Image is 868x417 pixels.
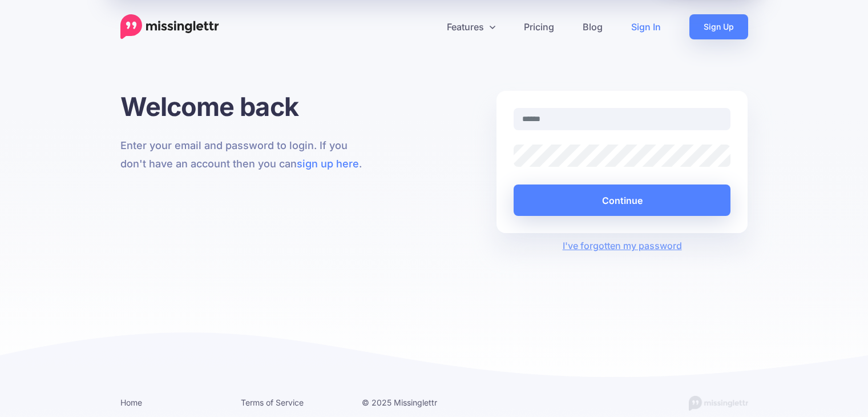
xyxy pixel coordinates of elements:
a: Features [433,14,510,39]
a: sign up here [297,158,359,170]
li: © 2025 Missinglettr [362,395,466,410]
a: Sign In [617,14,675,39]
a: I've forgotten my password [563,240,682,251]
a: Home [120,398,142,407]
h1: Welcome back [120,91,372,122]
a: Blog [568,14,617,39]
p: Enter your email and password to login. If you don't have an account then you can . [120,137,372,173]
a: Sign Up [689,14,748,39]
a: Terms of Service [241,398,304,407]
a: Pricing [510,14,568,39]
button: Continue [514,185,731,216]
